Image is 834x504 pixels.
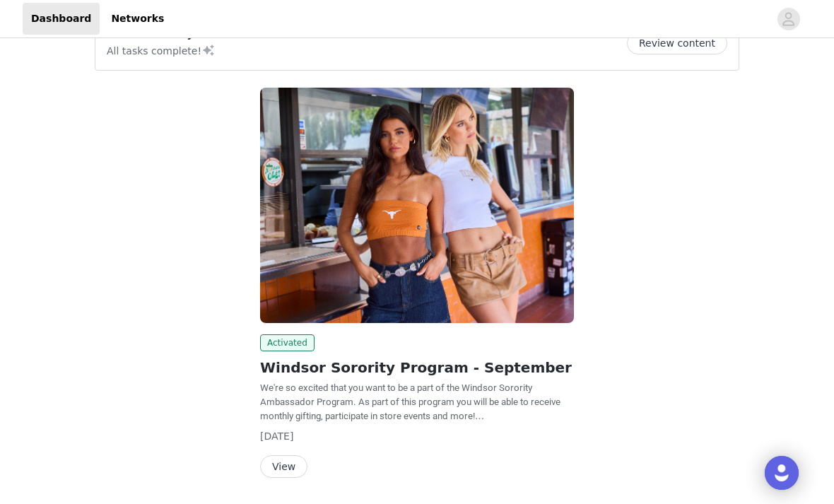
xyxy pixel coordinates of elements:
span: Activated [260,334,315,351]
span: We're so excited that you want to be a part of the Windsor Sorority Ambassador Program. As part o... [260,382,560,421]
div: avatar [782,8,795,30]
a: Networks [102,3,172,35]
p: All tasks complete! [107,42,216,59]
button: Review content [627,32,727,54]
a: View [260,462,307,472]
button: View [260,455,307,478]
div: Open Intercom Messenger [765,456,799,490]
img: Windsor [260,88,574,323]
span: [DATE] [260,430,293,442]
h2: Windsor Sorority Program - September [260,357,574,378]
a: Dashboard [23,3,100,35]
